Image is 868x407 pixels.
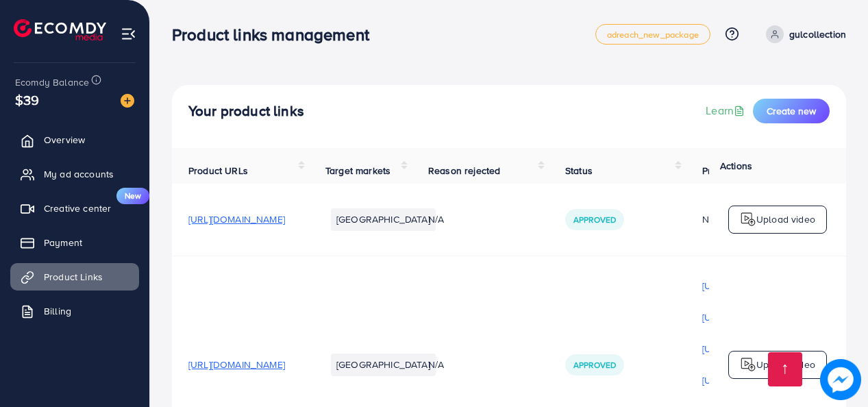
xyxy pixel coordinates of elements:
[10,126,139,153] a: Overview
[702,341,799,357] p: [URL][DOMAIN_NAME]
[565,164,593,177] span: Status
[188,103,304,120] h4: Your product links
[44,133,85,147] span: Overview
[44,270,103,284] span: Product Links
[10,160,139,188] a: My ad accounts
[188,212,285,226] span: [URL][DOMAIN_NAME]
[15,90,39,110] span: $39
[188,164,248,177] span: Product URLs
[10,229,139,256] a: Payment
[331,354,436,375] li: [GEOGRAPHIC_DATA]
[702,309,799,325] p: [URL][DOMAIN_NAME]
[756,356,815,373] p: Upload video
[10,263,139,291] a: Product Links
[753,99,830,123] button: Create new
[188,358,285,371] span: [URL][DOMAIN_NAME]
[325,164,390,177] span: Target markets
[15,75,89,89] span: Ecomdy Balance
[720,159,752,173] span: Actions
[820,359,861,400] img: image
[702,277,799,294] p: [URL][DOMAIN_NAME]
[428,358,444,371] span: N/A
[789,26,846,42] p: gulcollection
[121,94,134,108] img: image
[428,164,500,177] span: Reason rejected
[121,26,136,42] img: menu
[14,19,106,40] img: logo
[44,167,114,181] span: My ad accounts
[740,356,756,373] img: logo
[44,201,111,215] span: Creative center
[767,104,816,118] span: Create new
[331,208,436,230] li: [GEOGRAPHIC_DATA]
[702,164,762,177] span: Product video
[607,30,699,39] span: adreach_new_package
[172,25,380,45] h3: Product links management
[573,214,616,225] span: Approved
[116,188,149,204] span: New
[706,103,747,119] a: Learn
[702,372,799,388] p: [URL][DOMAIN_NAME]
[756,211,815,227] p: Upload video
[595,24,710,45] a: adreach_new_package
[760,25,846,43] a: gulcollection
[573,359,616,371] span: Approved
[44,304,71,318] span: Billing
[740,211,756,227] img: logo
[10,195,139,222] a: Creative centerNew
[702,212,799,226] div: N/A
[10,297,139,325] a: Billing
[428,212,444,226] span: N/A
[44,236,82,249] span: Payment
